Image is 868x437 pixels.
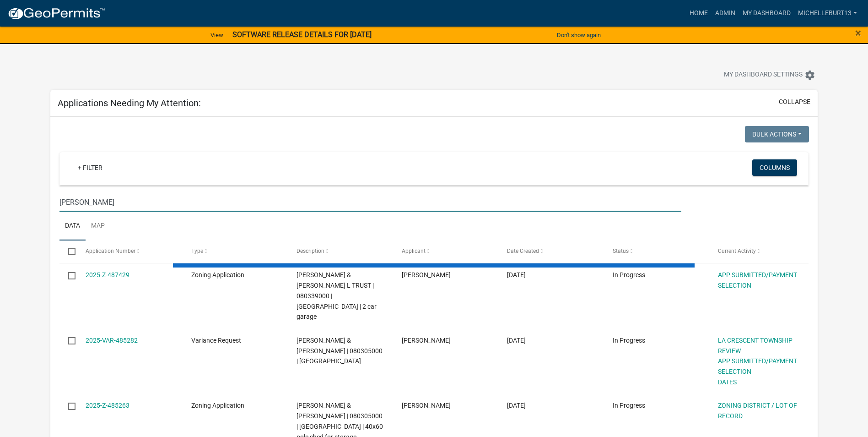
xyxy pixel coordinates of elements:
[745,126,809,142] button: Bulk Actions
[718,271,797,289] a: APP SUBMITTED/PAYMENT SELECTION
[718,337,793,355] a: LA CRESCENT TOWNSHIP REVIEW
[804,70,815,81] i: settings
[613,271,645,279] span: In Progress
[207,27,227,43] a: View
[182,240,287,262] datatable-header-cell: Type
[191,337,241,344] span: Variance Request
[739,5,794,22] a: My Dashboard
[794,5,861,22] a: michelleburt13
[718,357,797,375] a: APP SUBMITTED/PAYMENT SELECTION
[613,402,645,409] span: In Progress
[86,402,129,409] a: 2025-Z-485263
[604,240,709,262] datatable-header-cell: Status
[402,337,451,344] span: James Veglahn
[402,248,426,254] span: Applicant
[709,240,814,262] datatable-header-cell: Current Activity
[77,240,182,262] datatable-header-cell: Application Number
[855,27,861,39] span: ×
[507,402,526,409] span: 09/29/2025
[718,248,756,254] span: Current Activity
[70,159,110,176] a: + Filter
[402,271,451,279] span: Anthony Miller
[191,271,244,279] span: Zoning Application
[191,402,244,409] span: Zoning Application
[613,248,629,254] span: Status
[59,193,681,212] input: Search for applications
[779,97,810,107] button: collapse
[86,271,129,279] a: 2025-Z-487429
[724,70,803,81] span: My Dashboard Settings
[297,271,377,320] span: WINSKY,DAVID W & JUDY L TRUST | 080339000 | La Crescent | 2 car garage
[86,248,135,254] span: Application Number
[288,240,393,262] datatable-header-cell: Description
[498,240,604,262] datatable-header-cell: Date Created
[86,212,110,241] a: Map
[191,248,203,254] span: Type
[59,240,77,262] datatable-header-cell: Select
[686,5,712,22] a: Home
[58,98,201,109] h5: Applications Needing My Attention:
[712,5,739,22] a: Admin
[393,240,498,262] datatable-header-cell: Applicant
[507,248,539,254] span: Date Created
[613,337,645,344] span: In Progress
[507,337,526,344] span: 09/29/2025
[59,212,86,241] a: Data
[297,248,324,254] span: Description
[855,27,861,38] button: Close
[718,378,737,386] a: DATES
[752,159,797,176] button: Columns
[718,402,797,420] a: ZONING DISTRICT / LOT OF RECORD
[232,30,372,39] strong: SOFTWARE RELEASE DETAILS FOR [DATE]
[297,337,383,365] span: VEGLAHN,JAMES W & CHERYL | 080305000 | La Crescent
[717,66,823,84] button: My Dashboard Settingssettings
[402,402,451,409] span: James Veglahn
[553,27,604,43] button: Don't show again
[86,337,138,344] a: 2025-VAR-485282
[507,271,526,279] span: 10/03/2025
